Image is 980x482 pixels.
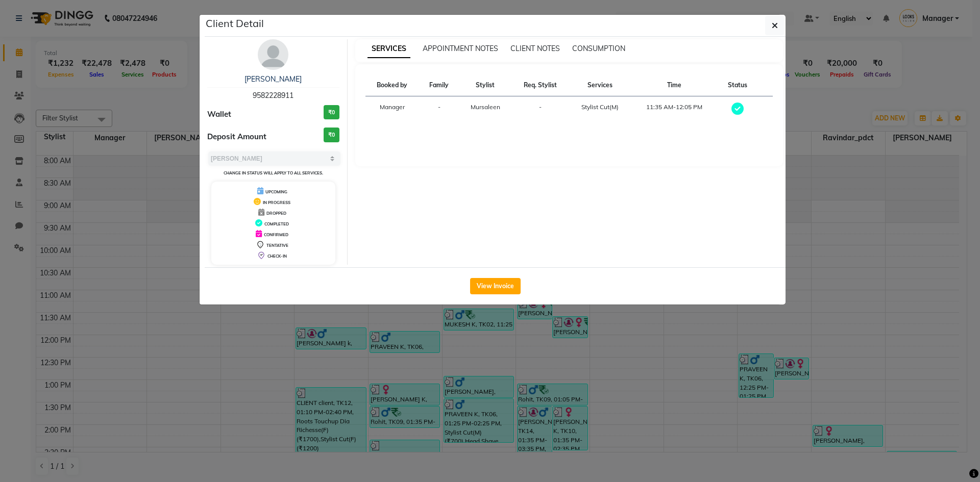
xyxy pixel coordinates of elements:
[267,253,287,259] span: CHECK-IN
[263,200,290,205] span: IN PROGRESS
[258,39,288,70] img: avatar
[324,128,339,142] h3: ₹0
[367,40,410,58] span: SERVICES
[244,74,302,84] a: [PERSON_NAME]
[265,189,287,194] span: UPCOMING
[419,96,459,122] td: -
[631,96,718,122] td: 11:35 AM-12:05 PM
[207,109,231,120] span: Wallet
[264,221,289,226] span: COMPLETED
[206,16,264,31] h5: Client Detail
[266,243,288,248] span: TENTATIVE
[471,103,500,111] span: Mursaleen
[512,74,569,96] th: Req. Stylist
[324,105,339,120] h3: ₹0
[510,44,560,53] span: CLIENT NOTES
[365,74,420,96] th: Booked by
[266,211,286,216] span: DROPPED
[470,278,521,294] button: View Invoice
[207,131,266,143] span: Deposit Amount
[365,96,420,122] td: Manager
[512,96,569,122] td: -
[423,44,498,53] span: APPOINTMENT NOTES
[224,170,323,175] small: Change in status will apply to all services.
[631,74,718,96] th: Time
[459,74,511,96] th: Stylist
[569,74,631,96] th: Services
[718,74,757,96] th: Status
[419,74,459,96] th: Family
[264,232,288,237] span: CONFIRMED
[575,103,625,112] div: Stylist Cut(M)
[253,91,293,100] span: 9582228911
[572,44,625,53] span: CONSUMPTION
